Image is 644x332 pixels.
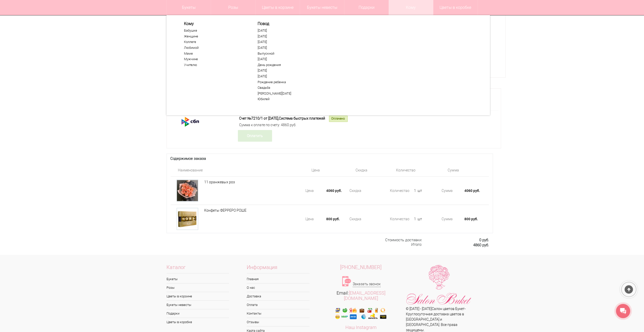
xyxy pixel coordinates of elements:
[204,208,246,212] a: Конфеты ФЕРРЕРО РОШЕ
[258,69,320,73] a: [DATE]
[258,92,320,96] a: [PERSON_NAME][DATE]
[353,281,381,287] a: Заказать звонок
[258,21,320,26] span: Повод
[303,238,422,242] li: Стоимость доставки:
[329,116,348,122] span: Оплачено
[247,301,309,309] a: Оплата
[258,86,320,90] a: Свадьба
[247,265,309,273] span: Информация
[326,216,340,221] strong: 800 руб.
[394,167,417,173] div: Количество
[170,156,497,161] h3: Содержимое заказа
[184,63,246,67] a: Учителю
[258,34,320,38] a: [DATE]
[184,34,246,38] a: Женщине
[279,116,325,120] span: Система быстрых платежей
[167,301,229,309] a: Букеты невесты
[258,97,320,101] a: Юбилей
[440,188,463,194] div: Сумма
[247,283,309,292] a: О нас
[304,216,325,222] div: Цена
[258,74,320,78] a: [DATE]
[184,29,246,33] a: Бабушке
[348,216,367,222] div: Скидка
[464,188,480,193] strong: 4060 руб.
[258,40,320,44] a: [DATE]
[431,307,464,311] a: Салон цветов Букет
[247,292,309,300] a: Доставка
[177,167,204,173] div: Наименование
[414,217,422,221] span: 1 шт
[258,80,320,84] a: Рождение ребенка
[167,275,229,283] a: Букеты
[258,29,320,33] a: [DATE]
[414,189,422,193] span: 1 шт
[430,243,489,248] li: 4860 руб.
[344,290,385,301] a: [EMAIL_ADDRESS][DOMAIN_NAME]
[184,40,246,44] a: Коллеге
[247,309,309,318] a: Контакты
[204,180,235,184] a: 11 оранжевых роз
[326,188,342,193] strong: 4060 руб.
[430,238,489,243] li: 0 руб.
[322,265,400,270] a: [PHONE_NUMBER]
[340,264,382,270] span: [PHONE_NUMBER]
[167,318,229,326] a: Цветы в коробке
[247,275,309,283] a: Главная
[464,216,478,221] strong: 800 руб.
[388,216,412,222] div: Количество
[239,116,454,122] div: Счет №7210/1 от [DATE],
[354,167,369,173] div: Скидка
[322,290,400,301] div: Email:
[406,265,472,306] img: Цветы Нижний Новгород
[167,292,229,300] a: Цветы в корзине
[258,52,320,56] a: Выпускной
[440,216,463,222] div: Сумма
[345,325,377,330] a: Наш Instagram
[258,57,320,61] a: [DATE]
[184,52,246,56] a: Маме
[304,188,325,194] div: Цена
[258,46,320,50] a: [DATE]
[281,123,296,127] span: 4860 руб.
[258,63,320,67] a: День рождения
[303,242,422,247] li: Итого:
[310,167,321,173] div: Цена
[247,318,309,326] a: Отзывы
[184,46,246,50] a: Любимой
[348,188,367,194] div: Скидка
[167,309,229,318] a: Подарки
[167,265,229,273] span: Каталог
[406,307,465,332] span: © [DATE] - [DATE] - Круглосуточная доставка цветов в [GEOGRAPHIC_DATA] и [GEOGRAPHIC_DATA]. Все п...
[167,283,229,292] a: Розы
[388,188,412,194] div: Количество
[239,123,280,127] span: Сумма к оплате по счету:
[184,21,246,26] span: Кому
[238,130,272,142] a: Оплатить
[446,167,460,173] div: Сумма
[184,57,246,61] a: Мужчине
